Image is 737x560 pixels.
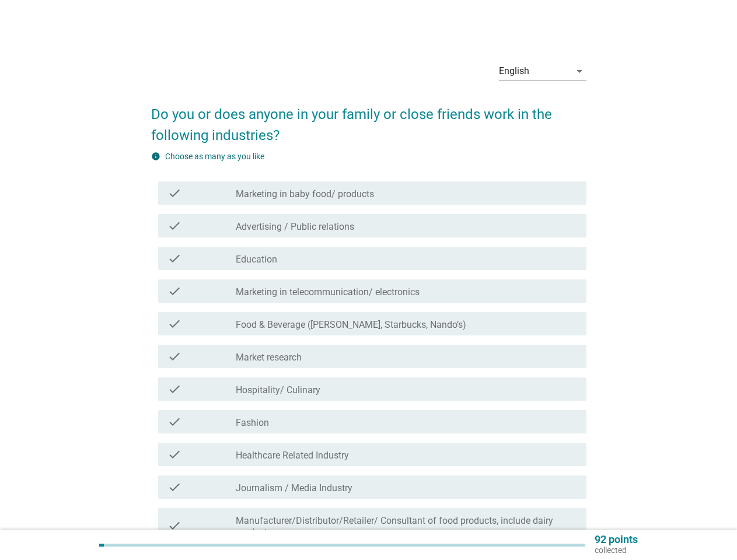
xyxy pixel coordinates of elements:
[499,66,529,76] div: English
[167,513,181,538] i: check
[595,545,638,555] p: collected
[236,286,420,298] label: Marketing in telecommunication/ electronics
[165,152,264,161] label: Choose as many as you like
[236,384,320,396] label: Hospitality/ Culinary
[236,482,352,494] label: Journalism / Media Industry
[595,534,638,545] p: 92 points
[236,352,302,363] label: Market research
[236,515,577,538] label: Manufacturer/Distributor/Retailer/ Consultant of food products, include dairy products
[167,480,181,494] i: check
[236,221,354,233] label: Advertising / Public relations
[236,254,277,265] label: Education
[167,349,181,363] i: check
[167,447,181,461] i: check
[236,450,349,461] label: Healthcare Related Industry
[167,186,181,200] i: check
[151,152,160,161] i: info
[151,92,586,146] h2: Do you or does anyone in your family or close friends work in the following industries?
[167,415,181,429] i: check
[167,251,181,265] i: check
[167,382,181,396] i: check
[167,317,181,331] i: check
[167,219,181,233] i: check
[572,64,586,78] i: arrow_drop_down
[167,284,181,298] i: check
[236,319,466,331] label: Food & Beverage ([PERSON_NAME], Starbucks, Nando’s)
[236,188,374,200] label: Marketing in baby food/ products
[236,417,269,429] label: Fashion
